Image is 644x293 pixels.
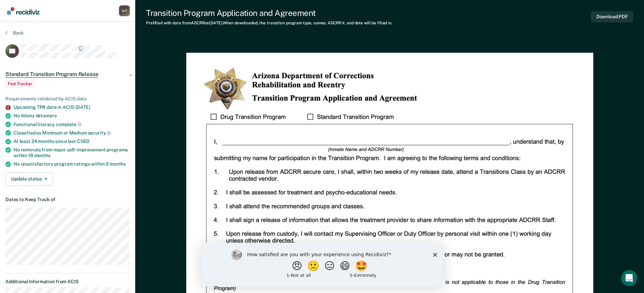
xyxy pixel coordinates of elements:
span: security [88,130,111,136]
button: Download PDF [591,11,633,22]
div: No removals from major self-improvement programs within 18 [14,147,130,158]
div: Requirements validated by ACIS data [5,96,130,102]
span: months [110,161,126,167]
span: months [34,153,50,158]
span: detainers [36,113,57,118]
span: complete [56,122,81,127]
div: Prefilled with data from ADCRR on [DATE] . When downloaded, the transition program type, names, A... [146,21,392,25]
button: Update status [5,172,53,186]
div: Classified as Minimum or Medium [14,130,130,136]
iframe: Survey by Kim from Recidiviz [201,243,443,286]
div: At least 24 months since last [14,139,130,144]
div: W T [119,5,130,16]
iframe: Intercom live chat [621,270,637,286]
span: CSED [77,139,90,144]
div: Transition Program Application and Agreement [146,8,392,18]
div: Functional literacy [14,121,130,127]
div: No unsatisfactory program ratings within 3 [14,161,130,167]
dt: Dates to Keep Track of [5,197,130,202]
span: Fast Tracker [5,80,34,87]
div: Upcoming TPR date in ACIS: [DATE] [14,104,130,110]
div: No felony [14,113,130,119]
span: Standard Transition Program Release [5,71,98,78]
dt: Additional Information from ACIS [5,279,130,285]
button: Back [5,30,24,36]
img: Recidiviz [7,7,40,15]
button: Profile dropdown button [119,5,130,16]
